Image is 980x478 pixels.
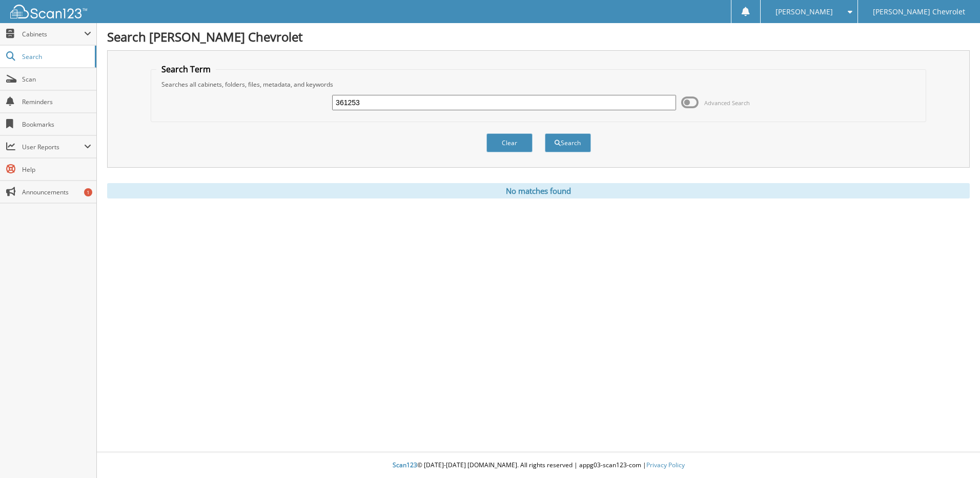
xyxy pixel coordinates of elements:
[156,80,921,89] div: Searches all cabinets, folders, files, metadata, and keywords
[97,453,980,478] div: © [DATE]-[DATE] [DOMAIN_NAME]. All rights reserved | appg03-scan123-com |
[393,461,417,469] span: Scan123
[929,429,980,478] iframe: Chat Widget
[486,133,533,152] button: Clear
[22,30,84,38] span: Cabinets
[22,143,84,151] span: User Reports
[22,120,91,129] span: Bookmarks
[107,183,970,198] div: No matches found
[10,5,87,18] img: scan123-logo-white.svg
[84,188,92,196] div: 1
[156,64,216,75] legend: Search Term
[22,188,91,196] span: Announcements
[22,75,91,84] span: Scan
[107,28,970,45] h1: Search [PERSON_NAME] Chevrolet
[646,461,685,469] a: Privacy Policy
[775,9,833,15] span: [PERSON_NAME]
[545,133,591,152] button: Search
[704,99,750,107] span: Advanced Search
[873,9,965,15] span: [PERSON_NAME] Chevrolet
[22,97,91,106] span: Reminders
[22,165,91,174] span: Help
[22,52,90,61] span: Search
